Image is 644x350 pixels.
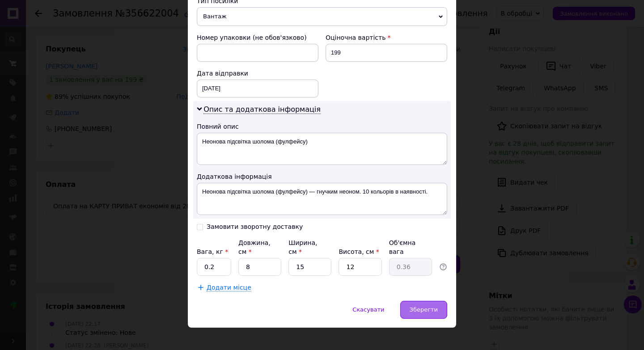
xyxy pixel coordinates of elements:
[352,306,384,313] span: Скасувати
[197,183,447,215] textarea: Неонова підсвітка шолома (фулфейсу) — гнучким неоном. 10 кольорів в наявності.
[197,33,318,42] div: Номер упаковки (не обов'язково)
[410,306,438,313] span: Зберегти
[326,33,447,42] div: Оціночна вартість
[197,172,447,181] div: Додаткова інформація
[389,238,432,256] div: Об'ємна вага
[238,239,271,255] label: Довжина, см
[197,7,447,26] span: Вантаж
[197,69,318,78] div: Дата відправки
[339,248,379,255] label: Висота, см
[197,133,447,165] textarea: Неонова підсвітка шолома (фулфейсу)
[207,223,303,231] div: Замовити зворотну доставку
[207,284,251,291] span: Додати місце
[203,105,321,114] span: Опис та додаткова інформація
[197,122,447,131] div: Повний опис
[288,239,317,255] label: Ширина, см
[197,248,228,255] label: Вага, кг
